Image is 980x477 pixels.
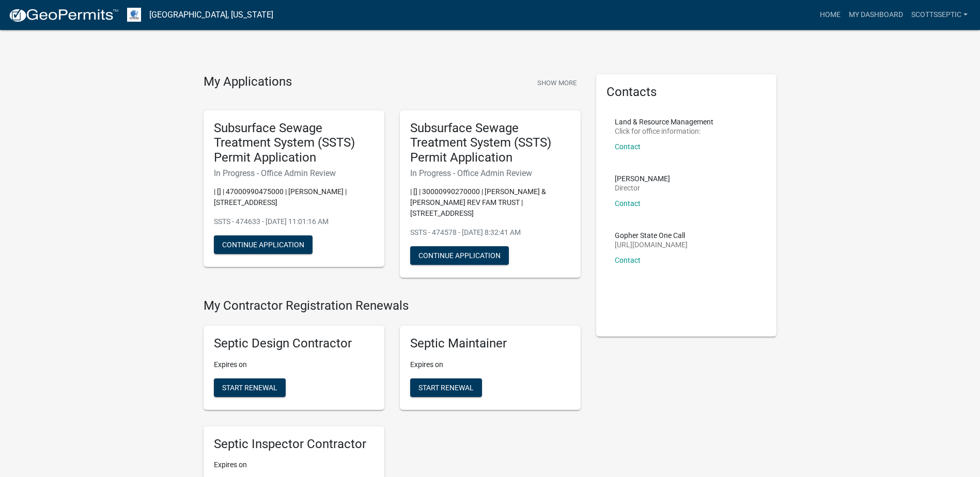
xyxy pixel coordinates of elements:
span: Start Renewal [222,383,277,391]
h6: In Progress - Office Admin Review [410,168,570,178]
button: Show More [533,74,581,91]
button: Continue Application [214,235,313,254]
button: Start Renewal [410,378,482,397]
img: Otter Tail County, Minnesota [127,8,141,22]
p: Expires on [410,359,570,370]
p: Expires on [214,459,374,470]
p: [PERSON_NAME] [615,175,670,182]
h5: Septic Design Contractor [214,336,374,351]
p: Expires on [214,359,374,370]
h4: My Contractor Registration Renewals [204,298,581,313]
p: Land & Resource Management [615,118,713,125]
a: My Dashboard [845,5,907,25]
h5: Subsurface Sewage Treatment System (SSTS) Permit Application [410,121,570,165]
h5: Septic Maintainer [410,336,570,351]
a: scottsseptic [907,5,972,25]
p: Click for office information: [615,128,713,135]
p: [URL][DOMAIN_NAME] [615,241,688,248]
p: Gopher State One Call [615,232,688,239]
h4: My Applications [204,74,292,90]
h6: In Progress - Office Admin Review [214,168,374,178]
h5: Contacts [606,85,767,100]
a: Contact [615,142,641,151]
button: Start Renewal [214,378,286,397]
a: Home [816,5,845,25]
h5: Septic Inspector Contractor [214,437,374,452]
p: SSTS - 474633 - [DATE] 11:01:16 AM [214,216,374,227]
h5: Subsurface Sewage Treatment System (SSTS) Permit Application [214,121,374,165]
p: SSTS - 474578 - [DATE] 8:32:41 AM [410,227,570,238]
span: Start Renewal [418,383,474,391]
p: Director [615,184,670,192]
a: [GEOGRAPHIC_DATA], [US_STATE] [149,6,273,24]
button: Continue Application [410,246,509,265]
p: | [] | 30000990270000 | [PERSON_NAME] & [PERSON_NAME] REV FAM TRUST | [STREET_ADDRESS] [410,186,570,219]
p: | [] | 47000990475000 | [PERSON_NAME] | [STREET_ADDRESS] [214,186,374,208]
a: Contact [615,199,641,208]
a: Contact [615,256,641,264]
